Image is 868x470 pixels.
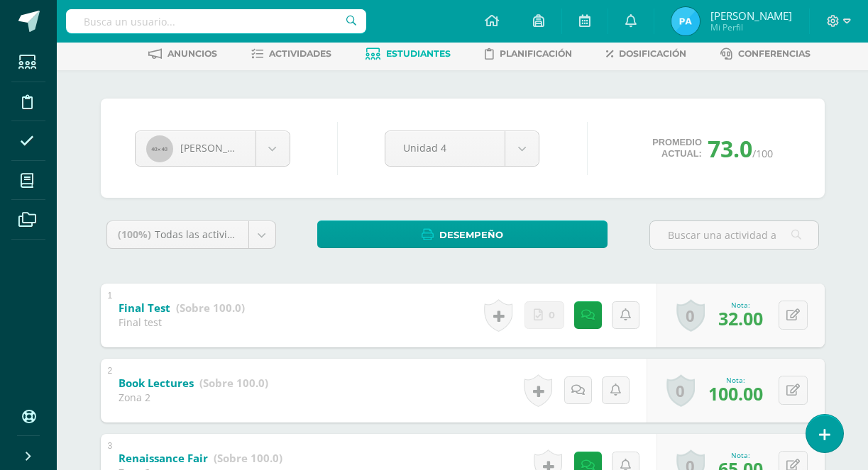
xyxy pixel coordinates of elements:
b: Renaissance Fair [119,451,208,465]
span: Estudiantes [386,48,451,59]
span: 100.00 [708,381,763,405]
a: Desempeño [317,220,608,248]
div: Final test [119,315,245,329]
b: Final Test [119,301,170,315]
div: Nota: [708,375,763,385]
span: 73.0 [708,133,752,164]
span: Actividades [269,48,331,59]
a: Anuncios [148,43,217,65]
span: Mi Perfil [710,21,792,33]
span: Unidad 4 [403,131,487,164]
a: Dosificación [606,43,686,65]
input: Busca un usuario... [66,9,366,33]
a: [PERSON_NAME] [136,131,290,166]
span: Todas las actividades de esta unidad [155,228,331,241]
b: Book Lectures [119,376,194,390]
a: 0 [676,299,705,332]
span: Anuncios [167,48,217,59]
span: (100%) [118,228,151,241]
a: Renaissance Fair (Sobre 100.0) [119,447,282,470]
strong: (Sobre 100.0) [176,301,245,315]
a: Planificación [485,43,572,65]
strong: (Sobre 100.0) [214,451,282,465]
span: Planificación [500,48,572,59]
a: (100%)Todas las actividades de esta unidad [107,221,275,248]
span: Conferencias [738,48,811,59]
div: Zona 2 [119,391,268,404]
span: 0 [549,302,555,328]
div: Nota: [718,450,763,460]
span: Dosificación [619,48,686,59]
a: Estudiantes [366,43,451,65]
span: Desempeño [439,222,503,248]
a: Book Lectures (Sobre 100.0) [119,372,268,395]
span: [PERSON_NAME] [180,141,260,155]
a: Unidad 4 [385,131,539,166]
a: Final Test (Sobre 100.0) [119,297,245,320]
img: 40x40 [146,135,173,162]
span: Promedio actual: [652,137,702,160]
span: 32.00 [718,306,763,330]
input: Buscar una actividad aquí... [650,221,818,249]
span: /100 [752,147,773,160]
span: [PERSON_NAME] [710,9,792,23]
a: Conferencias [720,43,811,65]
img: 0f995d38a2ac4800dac857d5b8ee16be.png [671,7,700,35]
strong: (Sobre 100.0) [199,376,268,390]
a: Actividades [251,43,331,65]
div: Nota: [718,300,763,310]
a: 0 [666,374,695,407]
